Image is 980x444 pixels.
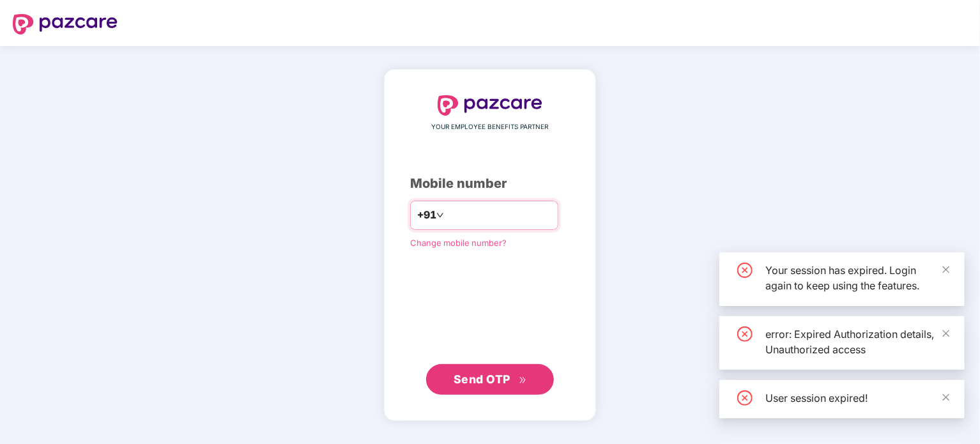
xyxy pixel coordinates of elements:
button: Send OTPdouble-right [426,364,554,395]
div: error: Expired Authorization details, Unauthorized access [765,326,949,357]
span: Send OTP [454,372,510,386]
span: close-circle [737,263,753,278]
img: logo [438,95,542,116]
span: close [942,329,951,338]
span: close [942,265,951,274]
div: Your session has expired. Login again to keep using the features. [765,263,949,293]
a: Change mobile number? [410,238,507,248]
span: close [942,393,951,402]
span: +91 [417,207,436,223]
span: close-circle [737,390,753,406]
span: down [436,211,444,219]
span: close-circle [737,326,753,342]
div: Mobile number [410,174,570,194]
span: YOUR EMPLOYEE BENEFITS PARTNER [432,122,549,132]
span: double-right [519,376,527,385]
div: User session expired! [765,390,949,406]
img: logo [13,14,118,34]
